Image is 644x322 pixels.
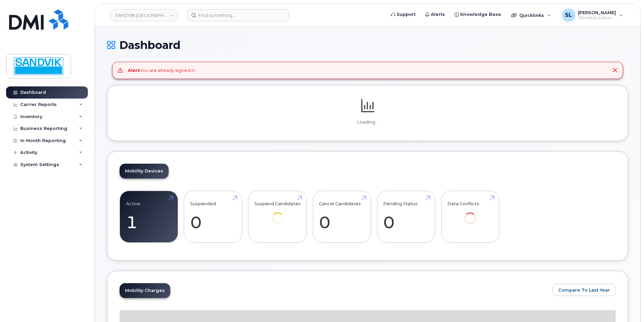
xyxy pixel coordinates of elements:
a: Active 1 [126,194,172,239]
h1: Dashboard [107,39,628,51]
a: Cancel Candidates 0 [319,194,365,239]
a: Pending Status 0 [383,194,429,239]
a: Mobility Charges [120,283,170,298]
strong: Alert [128,68,140,73]
a: Suspended 0 [190,194,236,239]
div: You are already signed in. [128,67,196,74]
span: Compare To Last Year [558,287,610,293]
a: Suspend Candidates [254,194,301,233]
a: Mobility Devices [120,164,169,179]
a: Data Conflicts [447,194,493,233]
button: Compare To Last Year [552,284,616,296]
p: Loading... [120,119,616,125]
